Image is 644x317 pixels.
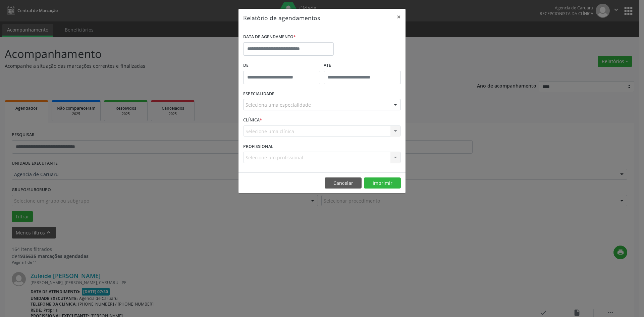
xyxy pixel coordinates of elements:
[246,101,311,108] span: Seleciona uma especialidade
[243,141,273,152] label: PROFISSIONAL
[325,177,362,189] button: Cancelar
[243,89,274,99] label: ESPECIALIDADE
[243,60,320,71] label: De
[243,13,320,22] h5: Relatório de agendamentos
[392,9,406,25] button: Close
[243,115,262,125] label: CLÍNICA
[243,32,296,42] label: DATA DE AGENDAMENTO
[324,60,401,71] label: ATÉ
[364,177,401,189] button: Imprimir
